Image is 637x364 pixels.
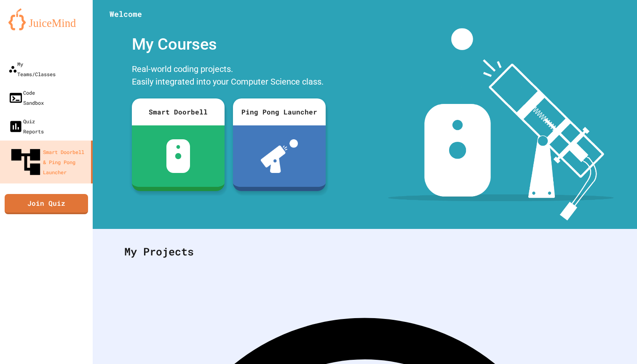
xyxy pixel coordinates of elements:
div: Code Sandbox [8,88,44,108]
a: Join Quiz [5,194,88,214]
img: sdb-white.svg [166,139,190,173]
div: My Courses [128,28,330,61]
div: My Projects [116,235,614,268]
img: logo-orange.svg [8,8,84,30]
div: My Teams/Classes [8,59,56,79]
div: Real-world coding projects. Easily integrated into your Computer Science class. [128,61,330,92]
div: Smart Doorbell & Ping Pong Launcher [8,145,88,179]
img: ppl-with-ball.png [261,139,298,173]
img: banner-image-my-projects.png [388,28,614,221]
div: Ping Pong Launcher [233,98,326,125]
div: Smart Doorbell [132,98,225,125]
div: Quiz Reports [8,116,44,136]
